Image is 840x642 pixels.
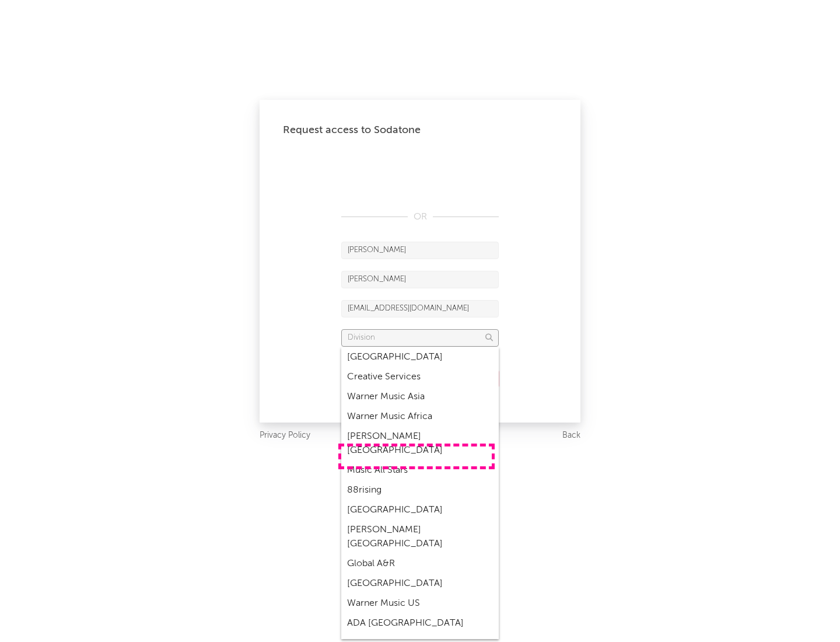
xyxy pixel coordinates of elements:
[341,500,499,520] div: [GEOGRAPHIC_DATA]
[341,574,499,594] div: [GEOGRAPHIC_DATA]
[341,480,499,500] div: 88rising
[341,242,499,259] input: First Name
[283,123,557,137] div: Request access to Sodatone
[341,594,499,613] div: Warner Music US
[341,460,499,480] div: Music All Stars
[341,367,499,387] div: Creative Services
[341,210,499,224] div: OR
[341,613,499,633] div: ADA [GEOGRAPHIC_DATA]
[260,428,310,443] a: Privacy Policy
[341,554,499,574] div: Global A&R
[341,427,499,460] div: [PERSON_NAME] [GEOGRAPHIC_DATA]
[341,329,499,347] input: Division
[341,407,499,427] div: Warner Music Africa
[562,428,580,443] a: Back
[341,520,499,554] div: [PERSON_NAME] [GEOGRAPHIC_DATA]
[341,347,499,367] div: [GEOGRAPHIC_DATA]
[341,387,499,407] div: Warner Music Asia
[341,300,499,317] input: Email
[341,271,499,288] input: Last Name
